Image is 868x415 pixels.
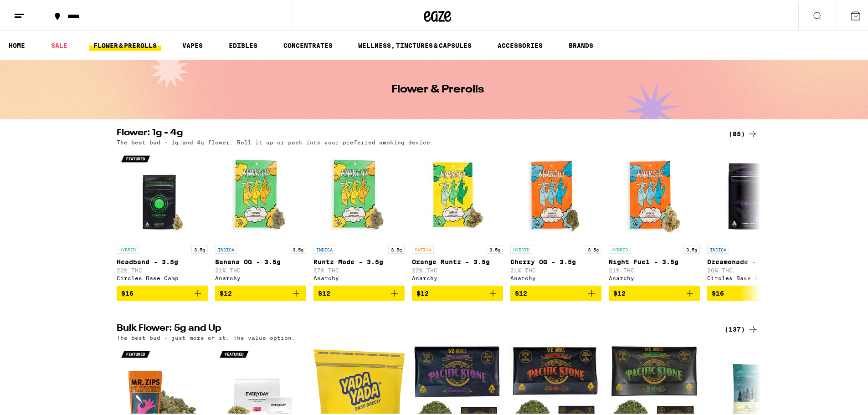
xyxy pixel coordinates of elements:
p: Dreamonade - 3.5g [707,256,798,264]
span: $12 [416,288,429,295]
img: Circles Base Camp - Dreamonade - 3.5g [707,148,798,239]
span: $16 [712,288,724,295]
a: Open page for Banana OG - 3.5g from Anarchy [215,148,306,284]
a: (137) [724,322,758,333]
a: CONCENTRATES [279,38,337,49]
p: HYBRID [609,244,631,252]
a: Open page for Night Fuel - 3.5g from Anarchy [609,148,700,284]
p: HYBRID [117,244,139,252]
img: Circles Base Camp - Headband - 3.5g [117,148,208,239]
a: HOME [4,38,30,49]
a: Open page for Runtz Mode - 3.5g from Anarchy [313,148,405,284]
button: Add to bag [707,284,798,299]
img: Anarchy - Cherry OG - 3.5g [510,148,601,239]
a: ACCESSORIES [493,38,547,49]
img: Anarchy - Night Fuel - 3.5g [609,148,700,239]
div: Anarchy [412,273,503,279]
p: Night Fuel - 3.5g [609,256,700,264]
div: Anarchy [609,273,700,279]
p: 22% THC [117,266,208,272]
p: INDICA [313,244,335,252]
p: Runtz Mode - 3.5g [313,256,405,264]
p: Banana OG - 3.5g [215,256,306,264]
button: Add to bag [117,284,208,299]
p: The best bud - 1g and 4g flower. Roll it up or pack into your preferred smoking device. [117,138,434,143]
p: 3.5g [388,244,405,252]
div: Circles Base Camp [117,273,208,279]
h2: Bulk Flower: 5g and Up [117,322,714,333]
p: 27% THC [313,266,405,272]
span: Hi. Need any help? [5,6,66,14]
span: $12 [220,288,232,295]
a: Open page for Dreamonade - 3.5g from Circles Base Camp [707,148,798,284]
p: 3.5g [683,244,700,252]
span: $12 [613,288,626,295]
p: Orange Runtz - 3.5g [412,256,503,264]
p: 3.5g [487,244,503,252]
div: Circles Base Camp [707,273,798,279]
a: FLOWER & PREROLLS [89,38,161,49]
a: BRANDS [564,38,598,49]
p: 3.5g [191,244,208,252]
a: VAPES [178,38,207,49]
p: Cherry OG - 3.5g [510,256,601,264]
button: Add to bag [609,284,700,299]
span: $16 [121,288,134,295]
p: 21% THC [609,266,700,272]
p: INDICA [215,244,237,252]
a: Open page for Headband - 3.5g from Circles Base Camp [117,148,208,284]
a: SALE [46,38,72,49]
div: Anarchy [510,273,601,279]
p: SATIVA [412,244,434,252]
h1: Flower & Prerolls [391,82,484,93]
a: Open page for Cherry OG - 3.5g from Anarchy [510,148,601,284]
p: 3.5g [290,244,306,252]
button: Add to bag [215,284,306,299]
div: Anarchy [313,273,405,279]
a: Open page for Orange Runtz - 3.5g from Anarchy [412,148,503,284]
img: Anarchy - Orange Runtz - 3.5g [412,148,503,239]
span: $12 [318,288,330,295]
img: Anarchy - Banana OG - 3.5g [215,148,306,239]
p: 21% THC [510,266,601,272]
p: Headband - 3.5g [117,256,208,264]
div: Anarchy [215,273,306,279]
p: HYBRID [510,244,532,252]
p: The best bud - just more of it. The value option. [117,333,295,339]
p: 21% THC [215,266,306,272]
span: $12 [515,288,527,295]
button: Add to bag [313,284,405,299]
img: Anarchy - Runtz Mode - 3.5g [313,148,405,239]
a: EDIBLES [224,38,262,49]
a: WELLNESS, TINCTURES & CAPSULES [354,38,476,49]
p: 22% THC [412,266,503,272]
button: Add to bag [510,284,601,299]
p: 3.5g [585,244,601,252]
p: 26% THC [707,266,798,272]
h2: Flower: 1g - 4g [117,127,714,138]
p: INDICA [707,244,729,252]
a: (85) [729,127,758,138]
button: Add to bag [412,284,503,299]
